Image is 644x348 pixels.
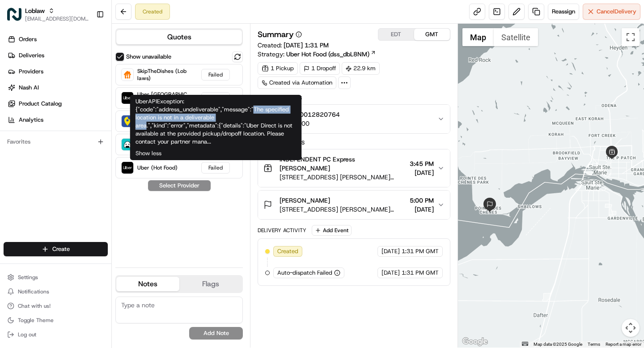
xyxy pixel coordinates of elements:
span: Log out [18,331,36,338]
span: Pylon [89,222,108,229]
span: [DATE] 1:31 PM [284,41,329,49]
button: 531900012820764CA$90.00 [258,105,449,133]
a: Nash AI [4,81,111,95]
span: Providers [19,68,43,76]
span: [PERSON_NAME] [PERSON_NAME] [28,163,119,170]
button: CancelDelivery [583,4,640,20]
span: [DATE] [410,205,434,214]
div: Package Details [258,94,450,102]
button: Quotes [116,30,242,44]
span: Product Catalog [19,100,62,108]
span: Analytics [19,116,43,124]
a: Orders [4,32,111,47]
a: Powered byPylon [63,221,108,229]
button: Toggle fullscreen view [622,28,640,46]
button: [PERSON_NAME][STREET_ADDRESS] [PERSON_NAME][STREET_ADDRESS]5:00 PM[DATE] [258,191,449,219]
span: Auto-dispatch Failed [277,269,332,277]
button: Log out [4,328,108,341]
a: Report a map error [606,342,641,347]
button: Show satellite imagery [494,28,538,46]
div: UberAPIException: {"code":"address_undeliverable","message":"The specified location is not in a d... [136,98,297,146]
img: Grace Nketiah [9,130,23,144]
div: 📗 [9,201,16,208]
span: 531900012820764 [280,110,340,119]
button: [EMAIL_ADDRESS][DOMAIN_NAME] [25,15,89,22]
button: Show less [136,149,161,157]
button: Add Event [312,225,352,236]
button: Flags [179,277,242,291]
div: Favorites [4,135,108,149]
input: Clear [23,58,148,67]
button: Create [4,242,108,256]
button: Keyboard shortcuts [522,342,528,346]
span: • [74,139,77,146]
span: Uber (Hot Food) [137,164,178,171]
span: Orders [19,35,37,43]
a: Providers [4,64,111,79]
img: SkipTheDishes (Loblaws) [122,69,133,81]
span: CA$90.00 [280,119,340,128]
span: [STREET_ADDRESS] [PERSON_NAME][STREET_ADDRESS] [280,205,406,214]
button: Toggle Theme [4,314,108,327]
button: Start new chat [152,88,163,99]
span: [DATE] [410,168,434,177]
span: Created: [258,41,329,50]
a: Product Catalog [4,97,111,111]
button: Loblaw [25,6,45,15]
span: [DATE] [381,269,400,277]
button: Chat with us! [4,300,108,312]
button: Settings [4,271,108,284]
img: Shah Alam [9,154,23,169]
span: 1:31 PM GMT [402,247,439,255]
img: Nash [9,9,27,27]
img: 4920774857489_3d7f54699973ba98c624_72.jpg [19,85,35,102]
a: 💻API Documentation [72,196,147,212]
span: Deliveries [19,51,44,59]
button: EDT [378,29,414,40]
button: Show street map [462,28,494,46]
span: Notifications [18,288,49,295]
img: Fantuan [122,139,133,150]
span: • [120,163,123,170]
div: 22.9 km [342,62,380,75]
span: [STREET_ADDRESS] [PERSON_NAME][STREET_ADDRESS] [280,173,406,182]
span: [DATE] [381,247,400,255]
img: 1736555255976-a54dd68f-1ca7-489b-9aae-adbdc363a1c4 [18,139,25,146]
img: Loblaw [7,7,21,21]
img: 1736555255976-a54dd68f-1ca7-489b-9aae-adbdc363a1c4 [9,85,25,102]
div: 1 Pickup [258,62,298,75]
button: See all [139,115,163,125]
span: 5:00 PM [410,196,434,205]
span: Create [52,245,70,253]
span: Toggle Theme [18,317,54,324]
a: Analytics [4,113,111,127]
a: Created via Automation [258,76,336,89]
span: 3:45 PM [410,159,434,168]
span: Uber Hot Food (dss_dbL8NM) [286,50,369,59]
p: Welcome 👋 [9,36,163,50]
div: We're available if you need us! [40,94,123,102]
span: Uber [GEOGRAPHIC_DATA] [137,91,187,105]
span: Map data ©2025 Google [534,342,582,347]
button: Reassign [548,4,579,20]
div: 1 Dropoff [300,62,340,75]
div: Failed [201,69,230,81]
button: Map camera controls [622,319,640,337]
a: Uber Hot Food (dss_dbL8NM) [286,50,376,59]
span: Chat with us! [18,302,51,310]
span: [DATE] [125,163,144,170]
span: INDEPENDENT PC Express [PERSON_NAME] [280,155,406,173]
button: LoblawLoblaw[EMAIL_ADDRESS][DOMAIN_NAME] [4,4,93,25]
span: Knowledge Base [18,200,68,209]
span: API Documentation [85,200,144,209]
a: Deliveries [4,48,111,63]
span: Nash AI [19,84,39,92]
a: Terms [588,342,600,347]
h3: Summary [258,30,294,38]
img: Click2Order [122,115,133,127]
img: Google [460,336,490,348]
button: INDEPENDENT PC Express [PERSON_NAME][STREET_ADDRESS] [PERSON_NAME][STREET_ADDRESS]3:45 PM[DATE] [258,149,449,187]
span: SkipTheDishes (Loblaws) [137,68,186,82]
